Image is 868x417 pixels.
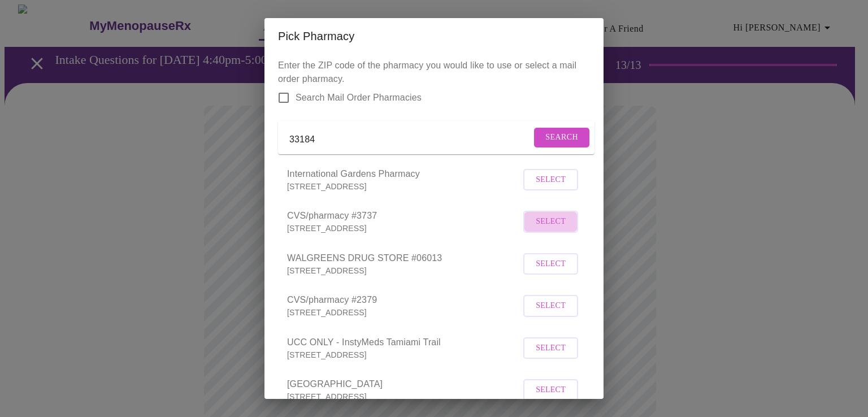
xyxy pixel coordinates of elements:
span: Select [536,173,566,187]
input: Send a message to your care team [289,131,531,149]
span: Select [536,299,566,313]
span: WALGREENS DRUG STORE #06013 [287,251,520,265]
button: Select [523,337,578,359]
p: [STREET_ADDRESS] [287,391,520,402]
span: UCC ONLY - InstyMeds Tamiami Trail [287,336,520,349]
p: [STREET_ADDRESS] [287,223,520,234]
span: Select [536,383,566,397]
span: [GEOGRAPHIC_DATA] [287,377,520,391]
span: Select [536,341,566,355]
button: Select [523,253,578,275]
button: Select [523,169,578,191]
h2: Pick Pharmacy [278,27,590,45]
span: Select [536,215,566,229]
button: Select [523,295,578,317]
button: Select [523,379,578,401]
p: [STREET_ADDRESS] [287,265,520,276]
p: [STREET_ADDRESS] [287,181,520,192]
span: Search [545,131,578,145]
span: Select [536,257,566,271]
span: CVS/pharmacy #3737 [287,209,520,223]
span: International Gardens Pharmacy [287,167,520,181]
span: Search Mail Order Pharmacies [296,91,422,105]
p: [STREET_ADDRESS] [287,307,520,318]
span: CVS/pharmacy #2379 [287,293,520,307]
button: Search [534,128,589,147]
p: [STREET_ADDRESS] [287,349,520,360]
button: Select [523,211,578,233]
